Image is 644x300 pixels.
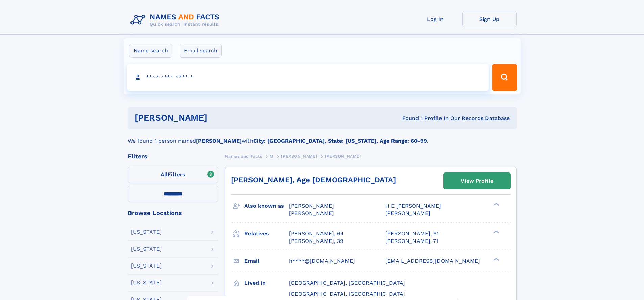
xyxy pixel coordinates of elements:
[305,115,510,122] div: Found 1 Profile In Our Records Database
[128,167,218,183] label: Filters
[131,229,162,235] div: [US_STATE]
[180,44,222,58] label: Email search
[131,280,162,285] div: [US_STATE]
[128,153,218,159] div: Filters
[385,237,438,245] a: [PERSON_NAME], 71
[270,154,273,159] span: M
[231,176,396,184] a: [PERSON_NAME], Age [DEMOGRAPHIC_DATA]
[385,258,480,264] span: [EMAIL_ADDRESS][DOMAIN_NAME]
[244,277,289,289] h3: Lived in
[385,230,439,237] a: [PERSON_NAME], 91
[127,64,489,91] input: search input
[244,200,289,212] h3: Also known as
[135,114,305,122] h1: [PERSON_NAME]
[289,291,405,297] span: [GEOGRAPHIC_DATA], [GEOGRAPHIC_DATA]
[492,202,500,207] div: ❯
[131,246,162,252] div: [US_STATE]
[244,228,289,239] h3: Relatives
[289,230,344,237] a: [PERSON_NAME], 64
[161,171,168,178] span: All
[270,152,273,160] a: M
[325,154,361,159] span: [PERSON_NAME]
[289,237,343,245] a: [PERSON_NAME], 39
[385,203,441,209] span: H E [PERSON_NAME]
[253,138,427,144] b: City: [GEOGRAPHIC_DATA], State: [US_STATE], Age Range: 60-99
[129,44,172,58] label: Name search
[462,11,517,27] a: Sign Up
[444,173,510,189] a: View Profile
[225,152,262,160] a: Names and Facts
[289,210,334,216] span: [PERSON_NAME]
[492,257,500,261] div: ❯
[196,138,242,144] b: [PERSON_NAME]
[128,210,218,216] div: Browse Locations
[128,11,225,29] img: Logo Names and Facts
[131,263,162,269] div: [US_STATE]
[281,152,317,160] a: [PERSON_NAME]
[461,173,493,189] div: View Profile
[244,255,289,267] h3: Email
[128,129,517,145] div: We found 1 person named with .
[385,210,430,216] span: [PERSON_NAME]
[408,11,462,27] a: Log In
[492,230,500,234] div: ❯
[281,154,317,159] span: [PERSON_NAME]
[289,203,334,209] span: [PERSON_NAME]
[289,280,405,286] span: [GEOGRAPHIC_DATA], [GEOGRAPHIC_DATA]
[492,64,517,91] button: Search Button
